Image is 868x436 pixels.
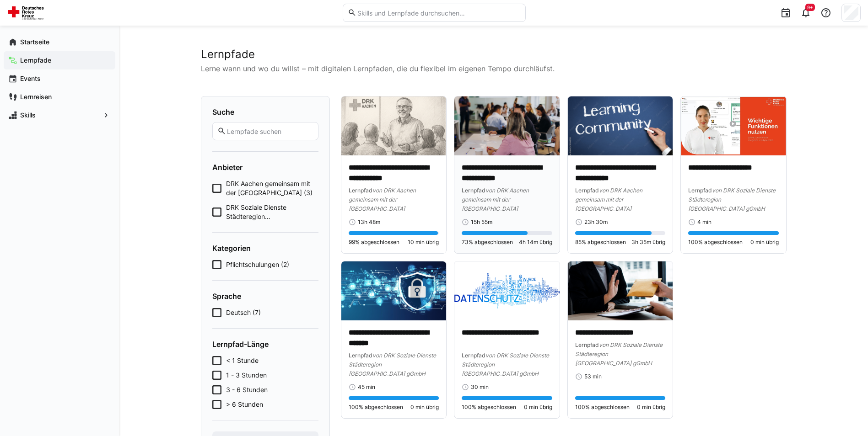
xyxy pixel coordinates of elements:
[697,218,712,226] span: 4 min
[212,107,318,117] h4: Suche
[349,352,436,377] span: von DRK Soziale Dienste Städteregion [GEOGRAPHIC_DATA] gGmbH
[226,308,261,317] span: Deutsch (7)
[688,239,743,246] span: 100% abgeschlossen
[524,404,552,411] span: 0 min übrig
[226,371,267,380] span: 1 - 3 Stunden
[201,63,787,74] p: Lerne wann und wo du willst – mit digitalen Lernpfaden, die du flexibel im eigenen Tempo durchläu...
[519,239,552,246] span: 4h 14m übrig
[807,5,813,10] span: 9+
[226,356,259,365] span: < 1 Stunde
[410,404,439,411] span: 0 min übrig
[212,292,318,301] h4: Sprache
[584,373,602,380] span: 53 min
[341,261,447,320] img: image
[568,261,673,320] img: image
[408,239,439,246] span: 10 min übrig
[575,187,599,194] span: Lernpfad
[226,400,263,409] span: > 6 Stunden
[575,187,642,212] span: von DRK Aachen gemeinsam mit der [GEOGRAPHIC_DATA]
[226,179,318,197] span: DRK Aachen gemeinsam mit der [GEOGRAPHIC_DATA] (3)
[201,48,787,61] h2: Lernpfade
[349,239,399,246] span: 99% abgeschlossen
[212,163,318,172] h4: Anbieter
[462,187,529,212] span: von DRK Aachen gemeinsam mit der [GEOGRAPHIC_DATA]
[631,239,665,246] span: 3h 35m übrig
[454,261,560,320] img: image
[688,187,712,194] span: Lernpfad
[688,187,776,212] span: von DRK Soziale Dienste Städteregion [GEOGRAPHIC_DATA] gGmbH
[750,239,779,246] span: 0 min übrig
[471,383,489,391] span: 30 min
[471,218,492,226] span: 15h 55m
[681,96,786,155] img: image
[575,404,630,411] span: 100% abgeschlossen
[226,385,268,394] span: 3 - 6 Stunden
[462,239,513,246] span: 73% abgeschlossen
[212,340,318,349] h4: Lernpfad-Länge
[454,96,560,155] img: image
[358,383,375,391] span: 45 min
[575,341,663,367] span: von DRK Soziale Dienste Städteregion [GEOGRAPHIC_DATA] gGmbH
[349,187,372,194] span: Lernpfad
[462,352,485,359] span: Lernpfad
[226,260,289,269] span: Pflichtschulungen (2)
[575,341,599,348] span: Lernpfad
[226,203,318,221] span: DRK Soziale Dienste Städteregion [GEOGRAPHIC_DATA] gGmbH (4)
[462,404,516,411] span: 100% abgeschlossen
[462,352,549,377] span: von DRK Soziale Dienste Städteregion [GEOGRAPHIC_DATA] gGmbH
[575,239,626,246] span: 85% abgeschlossen
[212,244,318,253] h4: Kategorien
[349,352,372,359] span: Lernpfad
[226,127,313,135] input: Lernpfade suchen
[356,9,520,17] input: Skills und Lernpfade durchsuchen…
[341,96,447,155] img: image
[637,404,665,411] span: 0 min übrig
[349,404,403,411] span: 100% abgeschlossen
[568,96,673,155] img: image
[462,187,485,194] span: Lernpfad
[349,187,416,212] span: von DRK Aachen gemeinsam mit der [GEOGRAPHIC_DATA]
[358,218,380,226] span: 13h 48m
[584,218,608,226] span: 23h 30m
